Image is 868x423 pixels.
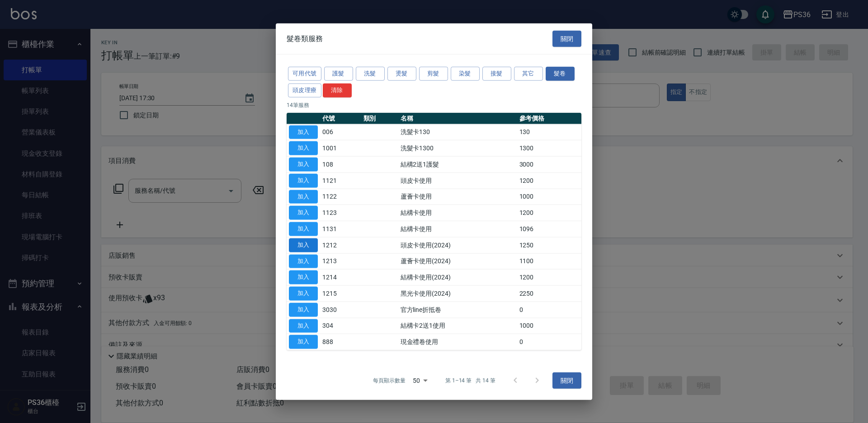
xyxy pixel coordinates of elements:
button: 加入 [289,125,318,139]
td: 1300 [517,140,582,156]
button: 關閉 [552,30,581,47]
button: 加入 [289,222,318,236]
td: 1212 [320,237,361,253]
button: 加入 [289,141,318,155]
div: 50 [409,368,431,393]
td: 0 [517,334,582,350]
td: 洗髮卡1300 [398,140,517,156]
td: 1200 [517,205,582,221]
button: 加入 [289,206,318,220]
button: 可用代號 [288,67,321,81]
button: 加入 [289,238,318,252]
td: 2250 [517,285,582,302]
td: 官方line折抵卷 [398,302,517,318]
button: 清除 [323,83,352,97]
td: 1122 [320,189,361,205]
button: 護髮 [324,67,353,81]
button: 加入 [289,270,318,284]
td: 1215 [320,285,361,302]
td: 頭皮卡使用(2024) [398,237,517,253]
td: 1096 [517,221,582,237]
button: 接髮 [482,67,511,81]
button: 髮卷 [546,67,575,81]
td: 現金禮卷使用 [398,334,517,350]
button: 加入 [289,173,318,187]
td: 1121 [320,172,361,189]
td: 1100 [517,253,582,270]
td: 結構卡2送1使用 [398,318,517,334]
button: 加入 [289,319,318,333]
td: 1213 [320,253,361,270]
p: 每頁顯示數量 [373,377,406,385]
button: 燙髮 [387,67,416,81]
button: 加入 [289,335,318,349]
td: 3030 [320,302,361,318]
td: 1200 [517,172,582,189]
td: 3000 [517,156,582,172]
button: 洗髮 [356,67,385,81]
td: 1000 [517,318,582,334]
span: 髮卷類服務 [287,34,323,43]
td: 108 [320,156,361,172]
button: 加入 [289,158,318,172]
td: 黑光卡使用(2024) [398,285,517,302]
button: 加入 [289,254,318,268]
p: 14 筆服務 [287,101,581,109]
td: 結構卡使用 [398,221,517,237]
th: 參考價格 [517,112,582,124]
td: 蘆薈卡使用 [398,189,517,205]
button: 加入 [289,302,318,316]
th: 類別 [361,112,398,124]
td: 結構2送1護髮 [398,156,517,172]
td: 1000 [517,189,582,205]
td: 結構卡使用 [398,205,517,221]
button: 關閉 [552,372,581,389]
td: 0 [517,302,582,318]
td: 888 [320,334,361,350]
td: 1123 [320,205,361,221]
td: 洗髮卡130 [398,124,517,140]
td: 頭皮卡使用 [398,172,517,189]
p: 第 1–14 筆 共 14 筆 [445,377,495,385]
button: 加入 [289,287,318,301]
td: 1214 [320,269,361,285]
th: 代號 [320,112,361,124]
td: 結構卡使用(2024) [398,269,517,285]
td: 130 [517,124,582,140]
button: 頭皮理療 [288,83,321,97]
button: 其它 [514,67,543,81]
td: 006 [320,124,361,140]
td: 蘆薈卡使用(2024) [398,253,517,270]
td: 1131 [320,221,361,237]
td: 1250 [517,237,582,253]
th: 名稱 [398,112,517,124]
button: 染髮 [451,67,480,81]
button: 加入 [289,190,318,204]
button: 剪髮 [419,67,448,81]
td: 1001 [320,140,361,156]
td: 304 [320,318,361,334]
td: 1200 [517,269,582,285]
